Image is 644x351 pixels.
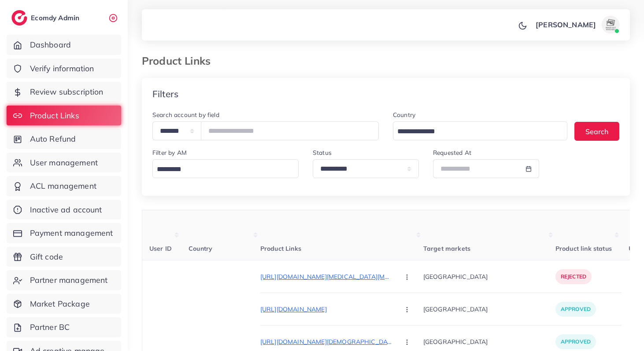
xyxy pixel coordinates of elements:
label: Status [313,148,332,157]
a: Inactive ad account [7,200,121,220]
p: approved [555,302,596,317]
a: User management [7,153,121,173]
span: User management [30,157,98,168]
a: ACL management [7,176,121,196]
span: Market Package [30,298,90,310]
input: Search for option [154,163,293,176]
a: Gift code [7,247,121,267]
span: Auto Refund [30,133,76,145]
a: Partner BC [7,317,121,337]
span: Gift code [30,251,63,263]
button: Search [574,122,619,141]
span: Product Links [30,110,79,121]
div: Search for option [393,121,567,140]
span: Payment management [30,227,113,239]
img: avatar [602,16,619,33]
span: Product Links [260,245,301,252]
p: approved [555,334,596,349]
h3: Product Links [142,55,218,67]
span: Inactive ad account [30,204,102,216]
a: Market Package [7,294,121,314]
span: Review subscription [30,86,104,98]
h2: Ecomdy Admin [31,14,81,22]
a: Payment management [7,223,121,243]
a: logoEcomdy Admin [11,10,81,26]
span: Dashboard [30,39,71,51]
label: Search account by field [152,110,219,119]
p: [URL][DOMAIN_NAME][DEMOGRAPHIC_DATA][DEMOGRAPHIC_DATA] [260,336,392,347]
label: Country [393,110,415,119]
input: Search for option [394,125,556,139]
a: [PERSON_NAME]avatar [531,16,623,33]
span: Target markets [423,245,470,252]
p: [GEOGRAPHIC_DATA] [423,299,555,319]
span: Partner management [30,274,108,286]
p: rejected [555,269,592,284]
p: [GEOGRAPHIC_DATA] [423,267,555,286]
span: Country [189,245,212,252]
a: Verify information [7,58,121,79]
span: ACL management [30,180,96,192]
label: Requested At [433,148,471,157]
p: [PERSON_NAME] [536,19,596,30]
span: User ID [149,245,172,252]
span: Product link status [555,245,612,252]
a: Review subscription [7,82,121,102]
a: Product Links [7,106,121,126]
div: Search for option [152,159,299,178]
label: Filter by AM [152,148,187,157]
a: Partner management [7,270,121,290]
span: Verify information [30,63,94,74]
a: Auto Refund [7,129,121,149]
img: logo [11,10,27,26]
span: Partner BC [30,322,70,333]
a: Dashboard [7,35,121,55]
h4: Filters [152,88,178,99]
p: [URL][DOMAIN_NAME][MEDICAL_DATA][MEDICAL_DATA] [260,271,392,282]
p: [URL][DOMAIN_NAME] [260,304,392,314]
